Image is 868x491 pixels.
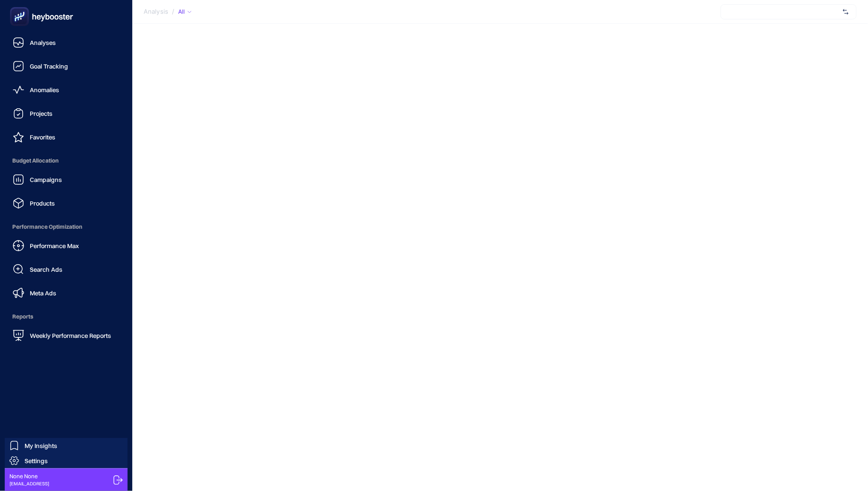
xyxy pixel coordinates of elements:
a: Settings [5,453,128,468]
span: Meta Ads [30,289,56,297]
a: My Insights [5,438,128,453]
a: Analyses [8,33,125,52]
a: Goal Tracking [8,57,125,76]
a: Products [8,194,125,213]
span: Settings [25,457,48,465]
a: Search Ads [8,260,125,279]
span: Performance Optimization [8,217,125,236]
a: Weekly Performance Reports [8,326,125,345]
span: Projects [30,110,52,117]
a: Favorites [8,128,125,146]
span: Products [30,199,55,207]
a: Performance Max [8,236,125,255]
span: Search Ads [30,266,62,273]
span: Favorites [30,133,55,141]
span: Analyses [30,39,56,46]
a: Campaigns [8,170,125,189]
a: Anomalies [8,80,125,99]
span: Performance Max [30,242,79,250]
span: Analysis [144,8,168,16]
div: All [178,8,191,16]
a: Projects [8,104,125,123]
span: Weekly Performance Reports [30,332,111,339]
span: None None [9,473,49,480]
span: My Insights [25,442,57,449]
span: Reports [8,307,125,326]
span: Campaigns [30,176,62,183]
span: / [172,8,174,15]
a: Meta Ads [8,284,125,302]
span: [EMAIL_ADDRESS] [9,480,49,487]
img: svg%3e [843,7,849,17]
span: Anomalies [30,86,59,94]
span: Budget Allocation [8,151,125,170]
span: Goal Tracking [30,62,68,70]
